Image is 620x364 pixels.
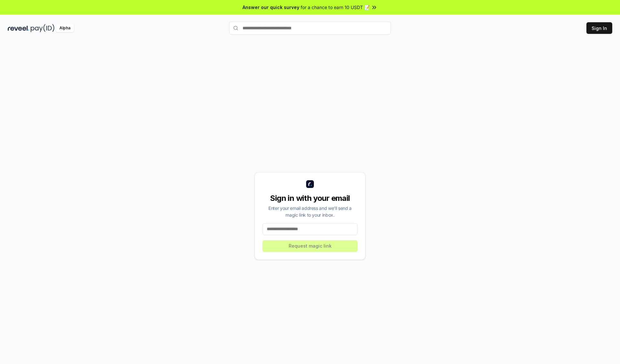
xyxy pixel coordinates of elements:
span: for a chance to earn 10 USDT 📝 [301,4,370,11]
img: reveel_dark [8,24,29,32]
div: Enter your email address and we’ll send a magic link to your inbox. [263,205,357,218]
img: pay_id [31,24,55,32]
button: Sign In [586,22,612,34]
span: Answer our quick survey [243,4,299,11]
div: Sign in with your email [263,193,357,203]
div: Alpha [56,24,74,32]
img: logo_small [306,180,314,188]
